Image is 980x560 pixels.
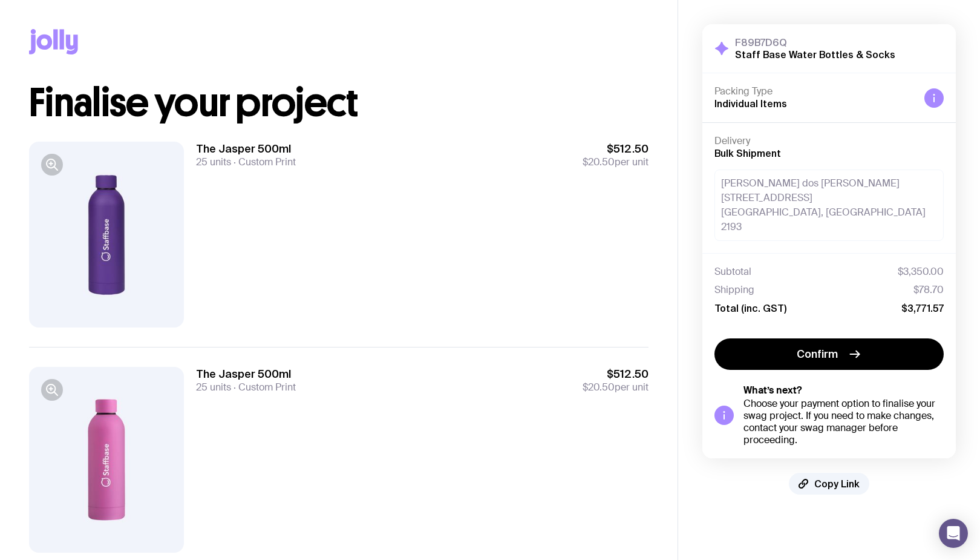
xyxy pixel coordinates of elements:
h3: The Jasper 500ml [196,142,296,156]
h2: Staff Base Water Bottles & Socks [735,48,895,61]
button: Copy Link [789,473,869,495]
span: Total (inc. GST) [714,302,786,314]
div: Choose your payment option to finalise your swag project. If you need to make changes, contact yo... [743,398,944,446]
h3: F89B7D6Q [735,36,895,48]
span: Custom Print [231,156,296,168]
span: Individual Items [714,98,787,109]
div: Open Intercom Messenger [939,519,968,548]
span: Bulk Shipment [714,148,781,159]
span: Copy Link [814,478,860,490]
span: Subtotal [714,266,751,278]
span: $20.50 [583,381,615,394]
span: Custom Print [231,381,296,394]
span: $3,350.00 [898,266,944,278]
h4: Delivery [714,135,944,147]
span: $20.50 [583,156,615,168]
h4: Packing Type [714,85,915,97]
span: Confirm [797,347,838,361]
span: $3,771.57 [901,302,944,314]
span: 25 units [196,381,231,394]
span: per unit [583,156,648,168]
span: Shipping [714,284,754,296]
h3: The Jasper 500ml [196,367,296,381]
span: 25 units [196,156,231,168]
span: $512.50 [583,142,648,156]
button: Confirm [714,338,944,370]
span: $512.50 [583,367,648,381]
h5: What’s next? [743,384,944,397]
div: [PERSON_NAME] dos [PERSON_NAME] [STREET_ADDRESS] [GEOGRAPHIC_DATA], [GEOGRAPHIC_DATA] 2193 [714,170,944,241]
h1: Finalise your project [29,84,648,122]
span: $78.70 [913,284,944,296]
span: per unit [583,381,648,394]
